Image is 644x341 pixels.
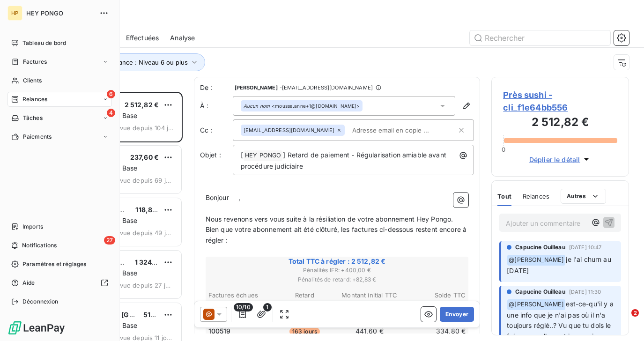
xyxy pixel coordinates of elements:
[23,76,42,85] span: Clients
[507,255,613,274] span: je l'ai churn au [DATE]
[338,326,401,336] td: 441,60 €
[130,153,159,161] span: 237,60 €
[631,309,639,317] span: 2
[529,155,580,164] span: Déplier le détail
[234,303,253,311] span: 10/10
[170,33,195,43] span: Analyse
[126,33,159,43] span: Effectuées
[206,215,453,223] span: Nous revenons vers vous suite à la résiliation de votre abonnement Hey Pongo.
[523,193,549,200] span: Relances
[66,311,191,319] span: LES JARDINS DU [GEOGRAPHIC_DATA]
[125,101,159,109] span: 2 512,82 €
[402,290,466,300] th: Solde TTC
[507,299,565,310] span: @ [PERSON_NAME]
[244,127,334,133] span: [EMAIL_ADDRESS][DOMAIN_NAME]
[26,9,94,17] span: HEY PONGO
[7,6,22,21] div: HP
[526,154,594,165] button: Déplier le détail
[238,193,240,201] span: ,
[470,30,610,45] input: Rechercher
[206,225,469,244] span: Bien que votre abonnement ait été clôturé, les factures ci-dessous restent encore à régler :
[143,311,171,319] span: 515,27 €
[22,279,35,287] span: Aide
[507,255,565,266] span: @ [PERSON_NAME]
[135,206,161,214] span: 118,81 €
[22,39,66,47] span: Tableau de bord
[200,126,233,135] label: Cc :
[104,236,115,245] span: 27
[67,53,205,71] button: Niveau de relance : Niveau 6 ou plus
[569,289,601,295] span: [DATE] 11:30
[569,245,602,250] span: [DATE] 10:47
[244,150,282,161] span: HEY PONGO
[110,177,174,184] span: prévue depuis 69 jours
[497,193,511,200] span: Tout
[206,193,229,201] span: Bonjour
[7,320,66,335] img: Logo LeanPay
[110,229,174,237] span: prévue depuis 49 jours
[503,89,617,114] span: Près sushi - cli_f1e64bb556
[515,288,565,296] span: Capucine Ouilleau
[200,151,221,159] span: Objet :
[561,189,606,204] button: Autres
[135,258,170,266] span: 1 324,80 €
[502,146,505,153] span: 0
[110,282,174,289] span: prévue depuis 27 jours
[348,123,457,137] input: Adresse email en copie ...
[7,275,112,290] a: Aide
[23,58,47,66] span: Factures
[80,59,188,66] span: Niveau de relance : Niveau 6 ou plus
[241,151,243,159] span: [
[244,103,360,109] div: <moussa.anne+1@[DOMAIN_NAME]>
[200,83,233,92] span: De :
[110,124,174,132] span: prévue depuis 104 jours
[440,307,474,322] button: Envoyer
[22,297,59,306] span: Déconnexion
[107,109,115,117] span: 4
[273,290,336,300] th: Retard
[22,260,86,268] span: Paramètres et réglages
[338,290,401,300] th: Montant initial TTC
[207,275,467,284] span: Pénalités de retard : + 82,83 €
[22,241,57,250] span: Notifications
[207,257,467,266] span: Total TTC à régler : 2 512,82 €
[263,303,272,311] span: 1
[289,327,320,336] span: 163 jours
[22,95,47,104] span: Relances
[207,266,467,274] span: Pénalités IFR : + 400,00 €
[208,290,272,300] th: Factures échues
[244,103,270,109] em: Aucun nom
[503,114,617,133] h3: 2 512,82 €
[208,326,231,336] span: 100519
[612,309,635,332] iframe: Intercom live chat
[280,85,373,90] span: - [EMAIL_ADDRESS][DOMAIN_NAME]
[23,114,43,122] span: Tâches
[235,85,278,90] span: [PERSON_NAME]
[515,243,565,252] span: Capucine Ouilleau
[107,90,115,98] span: 6
[200,101,233,111] label: À :
[241,151,448,170] span: ] Retard de paiement - Régularisation amiable avant procédure judiciaire
[23,133,52,141] span: Paiements
[402,326,466,336] td: 334,80 €
[22,222,43,231] span: Imports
